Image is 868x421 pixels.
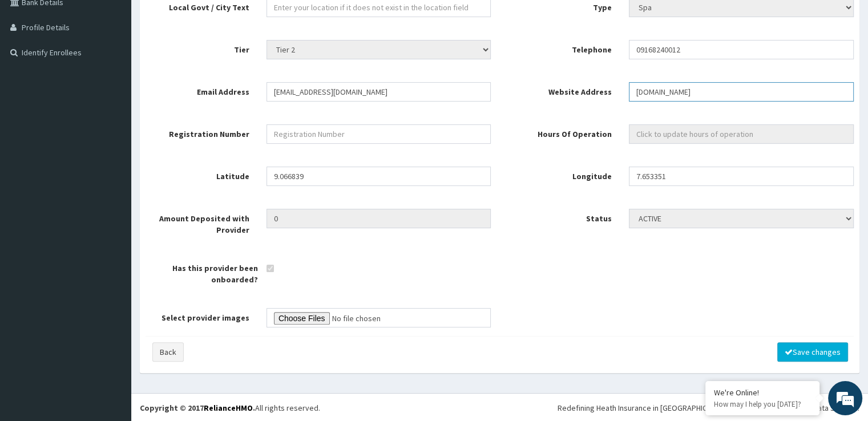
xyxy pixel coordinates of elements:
div: Redefining Heath Insurance in [GEOGRAPHIC_DATA] using Telemedicine and Data Science! [558,402,859,414]
a: Back [152,342,184,362]
label: Email Address [137,82,258,98]
input: Select provider images [267,308,491,327]
textarea: Type your message and hit 'Enter' [6,291,217,331]
input: Longitude [629,167,854,186]
input: Website Address [629,82,854,102]
label: Telephone [499,40,620,55]
img: d_794563401_company_1708531726252_794563401 [21,57,46,86]
input: Latitude [267,167,491,186]
label: Registration Number [137,124,258,140]
input: Click to update hours of operation [629,124,854,144]
label: Longitude [499,167,620,182]
div: Chat with us now [59,64,192,79]
input: Telephone [629,40,854,59]
label: Website Address [499,82,620,98]
input: Amount Deposited with Provider [267,209,491,228]
label: Hours Of Operation [499,124,620,140]
input: Email Address [267,82,491,102]
strong: Has this provider been onboarded? [172,263,258,285]
label: Amount Deposited with Provider [137,209,258,236]
input: Registration Number [267,124,491,144]
span: We're online! [66,133,158,249]
label: Status [499,209,620,224]
p: How may I help you today? [714,399,811,409]
a: RelianceHMO [204,403,253,413]
label: Tier [137,40,258,55]
label: Select provider images [137,308,258,323]
label: Latitude [137,167,258,182]
button: Save changes [777,342,848,362]
div: We're Online! [714,387,811,398]
strong: Copyright © 2017 . [140,403,255,413]
div: Minimize live chat window [187,6,215,33]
